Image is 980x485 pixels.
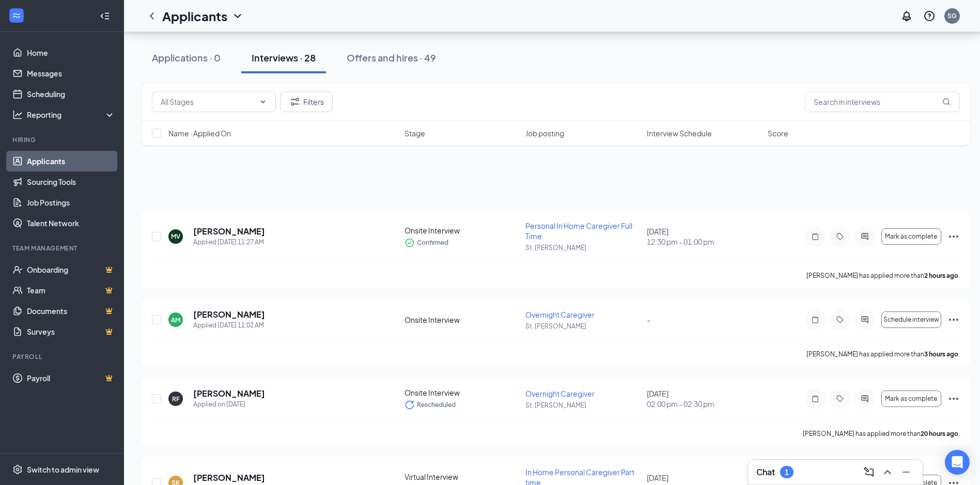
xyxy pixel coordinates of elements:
[100,11,110,21] svg: Collapse
[834,232,846,241] svg: Tag
[945,450,970,475] div: Open Intercom Messenger
[942,98,951,106] svg: MagnifyingGlass
[525,128,564,138] span: Job posting
[280,91,333,112] button: Filter Filters
[172,395,180,403] div: RF
[647,388,761,409] div: [DATE]
[193,226,265,237] h5: [PERSON_NAME]
[405,400,415,410] svg: Loading
[947,393,960,405] svg: Ellipses
[834,395,846,403] svg: Tag
[898,464,914,480] button: Minimize
[405,315,519,325] div: Onsite Interview
[27,280,115,301] a: TeamCrown
[803,429,960,438] p: [PERSON_NAME] has applied more than .
[11,10,22,21] svg: WorkstreamLogo
[27,464,99,475] div: Switch to admin view
[405,472,519,482] div: Virtual Interview
[859,232,871,241] svg: ActiveChat
[168,128,231,138] span: Name · Applied On
[27,171,115,192] a: Sourcing Tools
[885,233,937,240] span: Mark as complete
[525,389,595,398] span: Overnight Caregiver
[647,128,712,138] span: Interview Schedule
[417,400,456,410] span: Rescheduled
[162,7,227,25] h1: Applicants
[405,238,415,248] svg: CheckmarkCircle
[756,466,775,478] h3: Chat
[161,96,255,107] input: All Stages
[947,314,960,326] svg: Ellipses
[861,464,877,480] button: ComposeMessage
[12,244,113,253] div: Team Management
[647,226,761,247] div: [DATE]
[405,128,425,138] span: Stage
[259,98,267,106] svg: ChevronDown
[252,51,316,64] div: Interviews · 28
[924,272,958,279] b: 2 hours ago
[785,468,789,477] div: 1
[806,350,960,358] p: [PERSON_NAME] has applied more than .
[146,10,158,22] svg: ChevronLeft
[809,232,821,241] svg: Note
[27,213,115,233] a: Talent Network
[768,128,788,138] span: Score
[647,315,650,324] span: -
[647,237,761,247] span: 12:30 pm - 01:00 pm
[27,321,115,342] a: SurveysCrown
[885,395,937,402] span: Mark as complete
[193,320,265,331] div: Applied [DATE] 11:02 AM
[27,151,115,171] a: Applicants
[863,466,875,478] svg: ComposeMessage
[193,388,265,399] h5: [PERSON_NAME]
[27,368,115,388] a: PayrollCrown
[27,63,115,84] a: Messages
[417,238,448,248] span: Confirmed
[171,316,180,324] div: AM
[809,395,821,403] svg: Note
[924,350,958,358] b: 3 hours ago
[900,466,912,478] svg: Minimize
[881,228,941,245] button: Mark as complete
[405,225,519,236] div: Onsite Interview
[647,399,761,409] span: 02:00 pm - 02:30 pm
[881,466,894,478] svg: ChevronUp
[231,10,244,22] svg: ChevronDown
[405,387,519,398] div: Onsite Interview
[27,84,115,104] a: Scheduling
[947,11,957,20] div: SG
[525,401,640,410] p: St. [PERSON_NAME]
[27,259,115,280] a: OnboardingCrown
[525,221,632,241] span: Personal In Home Caregiver Full Time
[193,472,265,483] h5: [PERSON_NAME]
[347,51,436,64] div: Offers and hires · 49
[947,230,960,243] svg: Ellipses
[193,399,265,410] div: Applied on [DATE]
[923,10,936,22] svg: QuestionInfo
[12,464,23,475] svg: Settings
[859,316,871,324] svg: ActiveChat
[881,311,941,328] button: Schedule interview
[152,51,221,64] div: Applications · 0
[27,301,115,321] a: DocumentsCrown
[525,310,595,319] span: Overnight Caregiver
[883,316,939,323] span: Schedule interview
[27,109,116,120] div: Reporting
[27,192,115,213] a: Job Postings
[27,42,115,63] a: Home
[805,91,960,112] input: Search in interviews
[879,464,896,480] button: ChevronUp
[171,232,180,241] div: MV
[193,309,265,320] h5: [PERSON_NAME]
[859,395,871,403] svg: ActiveChat
[834,316,846,324] svg: Tag
[525,322,640,331] p: St. [PERSON_NAME]
[12,135,113,144] div: Hiring
[900,10,913,22] svg: Notifications
[289,96,301,108] svg: Filter
[525,243,640,252] p: St. [PERSON_NAME]
[806,271,960,280] p: [PERSON_NAME] has applied more than .
[921,430,958,437] b: 20 hours ago
[809,316,821,324] svg: Note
